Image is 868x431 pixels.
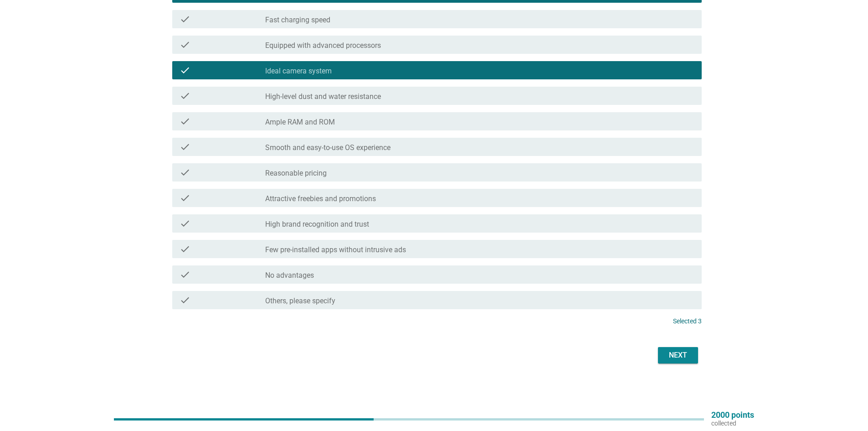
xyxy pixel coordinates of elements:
div: Next [665,350,691,361]
i: check [180,218,190,229]
label: No advantages [265,271,314,280]
label: Few pre-installed apps without intrusive ads [265,245,406,254]
label: Ample RAM and ROM [265,118,335,127]
i: check [180,141,190,152]
p: Selected 3 [673,317,702,326]
label: Smooth and easy-to-use OS experience [265,143,390,152]
label: Equipped with advanced processors [265,41,381,50]
label: Ideal camera system [265,67,332,76]
i: check [180,116,190,127]
label: Others, please specify [265,296,335,306]
i: check [180,192,190,203]
i: check [180,39,190,50]
i: check [180,244,190,254]
label: Attractive freebies and promotions [265,194,376,203]
label: High brand recognition and trust [265,220,369,229]
p: collected [711,419,754,427]
i: check [180,90,190,101]
i: check [180,65,190,76]
label: Fast charging speed [265,16,330,25]
i: check [180,14,190,25]
i: check [180,295,190,306]
p: 2000 points [711,411,754,419]
i: check [180,269,190,280]
label: High-level dust and water resistance [265,92,381,101]
i: check [180,167,190,178]
label: Reasonable pricing [265,169,327,178]
button: Next [658,347,698,363]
